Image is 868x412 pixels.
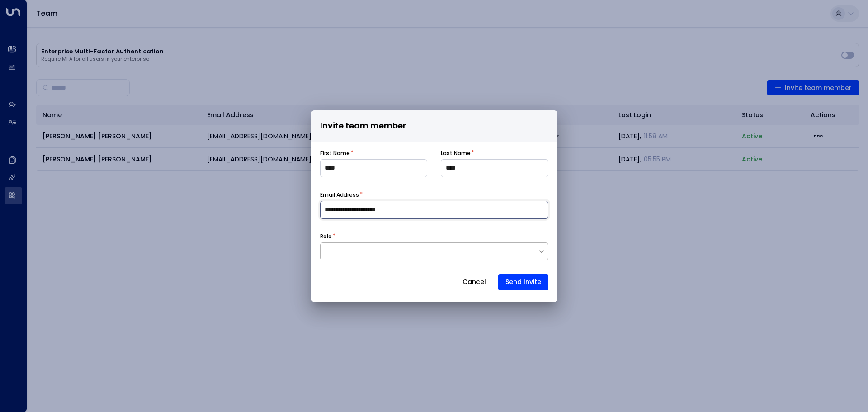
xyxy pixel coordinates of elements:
label: Last Name [441,149,471,157]
span: Invite team member [320,119,406,133]
button: Cancel [455,274,494,290]
button: Send Invite [498,274,548,290]
label: Role [320,232,332,241]
label: First Name [320,149,350,157]
label: Email Address [320,191,359,199]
